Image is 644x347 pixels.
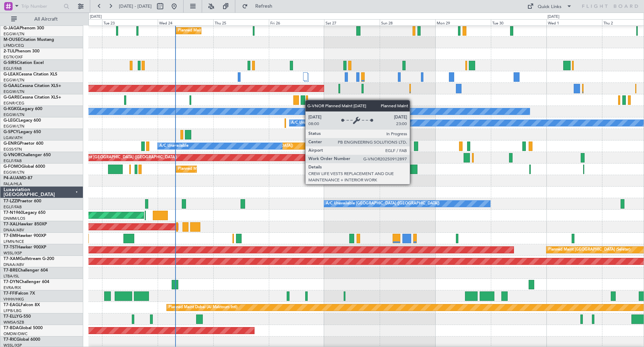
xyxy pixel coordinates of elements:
div: A/C Unavailable [159,141,188,151]
div: Planned Maint [GEOGRAPHIC_DATA] ([GEOGRAPHIC_DATA]) [178,26,288,36]
a: OMDW/DWC [3,331,28,337]
a: EGGW/LTN [3,124,24,129]
a: EGGW/LTN [3,89,24,94]
span: G-GAAL [3,84,20,88]
span: T7-ELLY [3,315,19,319]
a: G-GARECessna Citation XLS+ [3,95,61,100]
div: Quick Links [538,3,561,10]
span: G-KGKG [3,107,20,111]
a: G-LEAXCessna Citation XLS [3,72,57,77]
a: WMSA/SZB [3,320,24,325]
button: All Aircraft [8,14,76,25]
span: G-ENRG [3,142,20,146]
a: EGNR/CEG [3,101,24,106]
span: T7-BDA [3,326,19,330]
a: DNMM/LOS [3,216,25,221]
span: T7-EMI [3,234,17,238]
span: G-GARE [3,95,20,100]
span: G-VNOR [3,153,21,157]
span: G-FOMO [3,165,21,169]
a: DNAA/ABV [3,227,24,233]
a: FALA/HLA [3,181,22,187]
a: P4-AUAMD-87 [3,176,33,180]
a: T7-LZZIPraetor 600 [3,199,41,203]
div: Tue 30 [491,19,546,26]
span: G-SIRS [3,61,17,65]
a: EGLF/FAB [3,66,22,71]
span: P4-AUA [3,176,19,180]
div: Planned Maint [GEOGRAPHIC_DATA] ([GEOGRAPHIC_DATA]) [178,164,288,174]
div: Planned Maint [GEOGRAPHIC_DATA] (Seletar) [548,245,630,255]
button: Refresh [239,1,281,12]
span: M-OUSE [3,38,20,42]
a: EGLF/FAB [3,158,22,164]
a: T7-XALHawker 850XP [3,222,47,226]
a: T7-DYNChallenger 604 [3,280,49,284]
a: G-SIRSCitation Excel [3,61,44,65]
span: G-LEGC [3,118,19,123]
a: G-GAALCessna Citation XLS+ [3,84,61,88]
div: Fri 26 [269,19,324,26]
span: T7-EAGL [3,303,21,307]
span: T7-XAL [3,222,18,226]
a: LGAV/ATH [3,135,22,140]
a: G-SPCYLegacy 650 [3,130,41,134]
a: T7-RICGlobal 6000 [3,338,40,342]
span: G-SPCY [3,130,19,134]
a: T7-EAGLFalcon 8X [3,303,40,307]
a: VHHH/HKG [3,297,24,302]
div: Planned Maint Dubai (Al Maktoum Intl) [169,302,237,313]
a: EGTK/OXF [3,55,23,60]
div: Sun 28 [380,19,435,26]
a: T7-N1960Legacy 650 [3,211,45,215]
div: Wed 1 [546,19,602,26]
span: T7-XAM [3,257,20,261]
div: [DATE] [548,14,559,20]
span: [DATE] - [DATE] [119,3,152,9]
a: T7-BREChallenger 604 [3,268,48,273]
a: LFMD/CEQ [3,43,24,48]
a: EGSS/STN [3,147,22,152]
div: A/C Unavailable [GEOGRAPHIC_DATA] ([GEOGRAPHIC_DATA]) [291,118,405,128]
div: A/C Unavailable [GEOGRAPHIC_DATA] ([GEOGRAPHIC_DATA]) [326,198,439,209]
span: Refresh [249,4,279,9]
div: Mon 29 [435,19,491,26]
a: WSSL/XSP [3,251,22,256]
a: EGGW/LTN [3,170,24,175]
a: EGLF/FAB [3,204,22,210]
span: G-LEAX [3,72,19,77]
a: G-FOMOGlobal 6000 [3,165,45,169]
a: G-ENRGPraetor 600 [3,142,43,146]
button: Quick Links [524,1,575,12]
div: Planned Maint [GEOGRAPHIC_DATA] ([GEOGRAPHIC_DATA]) [67,152,177,163]
a: LFPB/LBG [3,308,22,313]
a: G-JAGAPhenom 300 [3,26,44,30]
a: T7-BDAGlobal 5000 [3,326,43,330]
span: G-JAGA [3,26,20,30]
a: 2-TIJLPhenom 300 [3,49,40,53]
a: LTBA/ISL [3,274,19,279]
div: Sat 27 [324,19,380,26]
div: Thu 25 [213,19,269,26]
a: G-VNORChallenger 650 [3,153,51,157]
a: T7-XAMGulfstream G-200 [3,257,54,261]
span: T7-LZZI [3,199,18,203]
span: T7-FFI [3,291,16,296]
a: LFMN/NCE [3,239,24,244]
a: EVRA/RIX [3,285,21,290]
div: Tue 23 [102,19,158,26]
a: DNAA/ABV [3,262,24,267]
a: G-LEGCLegacy 600 [3,118,41,123]
div: Wed 24 [158,19,213,26]
a: T7-TSTHawker 900XP [3,245,46,250]
a: EGGW/LTN [3,112,24,117]
span: T7-DYN [3,280,19,284]
span: 2-TIJL [3,49,15,53]
span: T7-N1960 [3,211,23,215]
input: Trip Number [21,1,62,12]
a: G-KGKGLegacy 600 [3,107,42,111]
span: T7-TST [3,245,17,250]
span: T7-BRE [3,268,18,273]
span: All Aircraft [18,17,74,22]
a: T7-FFIFalcon 7X [3,291,35,296]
